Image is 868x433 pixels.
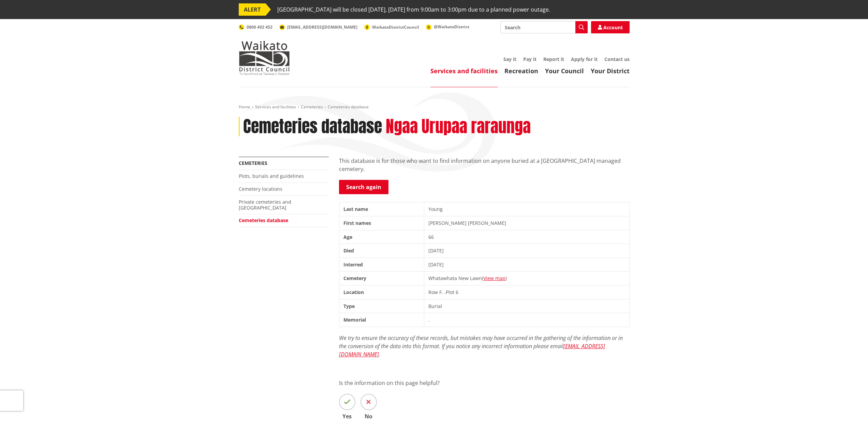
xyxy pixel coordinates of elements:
[339,414,355,419] span: Yes
[239,199,291,211] a: Private cemeteries and [GEOGRAPHIC_DATA]
[591,67,630,75] a: Your District
[424,258,629,272] td: [DATE]
[339,285,424,299] th: Location
[339,180,388,194] a: Search again
[339,313,424,327] th: Memorial
[426,24,469,30] a: @WaikatoDistrict
[424,230,629,244] td: 66
[424,299,629,313] td: Burial
[483,275,505,281] a: View map
[247,24,273,30] span: 0800 492 452
[364,24,419,30] a: WaikatoDistrictCouncil
[277,3,550,16] span: [GEOGRAPHIC_DATA] will be closed [DATE], [DATE] from 9:00am to 3:00pm due to a planned power outage.
[239,217,288,223] a: Cemeteries database
[504,67,538,75] a: Recreation
[239,104,250,110] a: Home
[424,285,629,299] td: . .
[239,173,304,179] a: Plots, burials and guidelines
[243,117,382,137] h1: Cemeteries database
[239,160,267,166] a: Cemeteries
[287,24,357,30] span: [EMAIL_ADDRESS][DOMAIN_NAME]
[434,24,469,30] span: @WaikatoDistrict
[543,56,564,62] a: Report it
[523,56,536,62] a: Pay it
[279,24,357,30] a: [EMAIL_ADDRESS][DOMAIN_NAME]
[428,289,438,295] span: Row
[361,414,377,419] span: No
[239,3,266,16] span: ALERT
[239,104,630,110] nav: breadcrumb
[545,67,584,75] a: Your Council
[424,216,629,230] td: [PERSON_NAME] [PERSON_NAME]
[604,56,630,62] a: Contact us
[339,202,424,216] th: Last name
[339,216,424,230] th: First names
[500,21,588,33] input: Search input
[482,275,507,281] span: ( )
[339,299,424,313] th: Type
[239,24,273,30] a: 0800 492 452
[339,342,605,358] a: [EMAIL_ADDRESS][DOMAIN_NAME]
[372,24,419,30] span: WaikatoDistrictCouncil
[386,117,531,137] h2: Ngaa Urupaa raraunga
[301,104,323,110] a: Cemeteries
[239,186,282,192] a: Cemetery locations
[339,244,424,258] th: Died
[424,244,629,258] td: [DATE]
[339,258,424,272] th: Interred
[255,104,296,110] a: Services and facilities
[424,313,629,327] td: .
[503,56,516,62] a: Say it
[328,104,369,110] span: Cemeteries database
[339,379,630,387] p: Is the information on this page helpful?
[424,272,629,285] td: Whatawhata New Lawn
[424,202,629,216] td: Young
[439,289,442,295] span: F
[571,56,598,62] a: Apply for it
[430,67,498,75] a: Services and facilities
[446,289,454,295] span: Plot
[591,21,630,33] a: Account
[339,157,630,173] p: This database is for those who want to find information on anyone buried at a [GEOGRAPHIC_DATA] m...
[339,230,424,244] th: Age
[456,289,458,295] span: 6
[339,334,623,358] em: We try to ensure the accuracy of these records, but mistakes may have occurred in the gathering o...
[339,272,424,285] th: Cemetery
[239,41,290,75] img: Waikato District Council - Te Kaunihera aa Takiwaa o Waikato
